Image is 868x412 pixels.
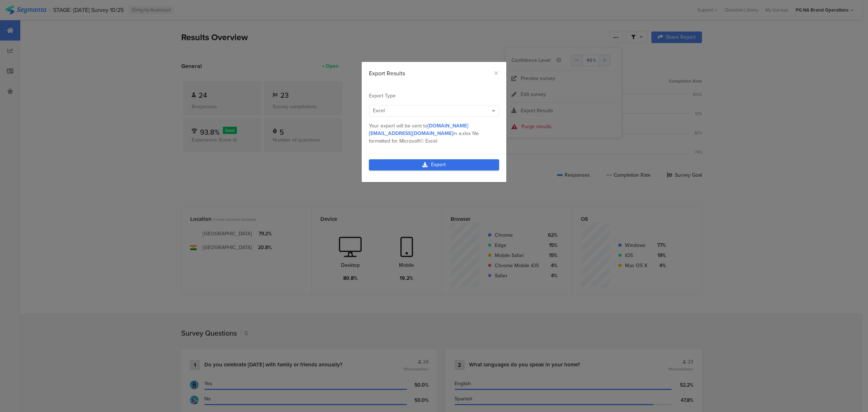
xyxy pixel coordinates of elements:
[369,130,479,145] span: .xlsx file formatted for Microsoft© Excel
[362,62,506,182] div: dialog
[369,122,468,137] span: [DOMAIN_NAME][EMAIL_ADDRESS][DOMAIN_NAME]
[369,92,499,100] div: Export Type
[493,69,499,77] button: Close
[369,69,499,77] div: Export Results
[369,159,499,171] a: Export
[369,122,499,145] div: Your export will be sent to in a
[373,107,385,114] span: Excel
